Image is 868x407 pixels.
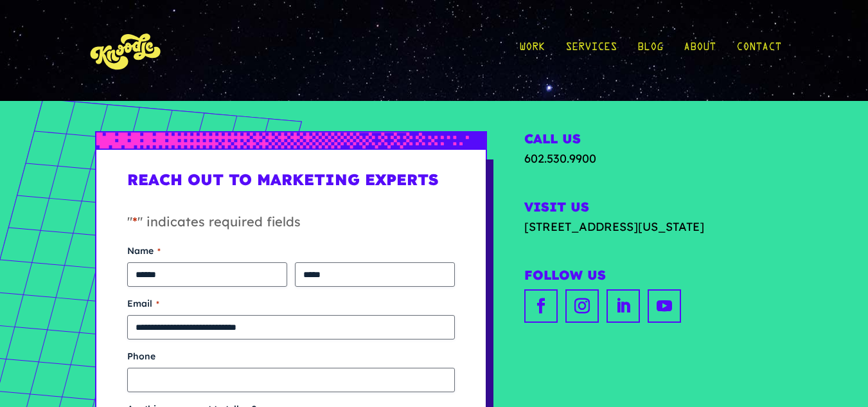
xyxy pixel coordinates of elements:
[524,151,596,166] a: 602.530.9900
[127,244,161,257] legend: Name
[87,21,164,80] img: KnoLogo(yellow)
[127,170,455,199] h1: Reach Out to Marketing Experts
[524,289,558,323] a: facebook
[96,132,486,149] img: px-grad-blue-short.svg
[524,199,773,218] h2: Visit Us
[519,21,545,80] a: Work
[648,289,681,323] a: youtube
[524,131,773,150] h2: Call Us
[127,212,455,244] p: " " indicates required fields
[637,21,663,80] a: Blog
[607,289,640,323] a: linkedin
[127,297,455,310] label: Email
[684,21,716,80] a: About
[524,267,773,286] h2: Follow Us
[565,21,617,80] a: Services
[736,21,781,80] a: Contact
[524,218,773,235] a: [STREET_ADDRESS][US_STATE]
[565,289,599,323] a: instagram
[127,350,455,363] label: Phone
